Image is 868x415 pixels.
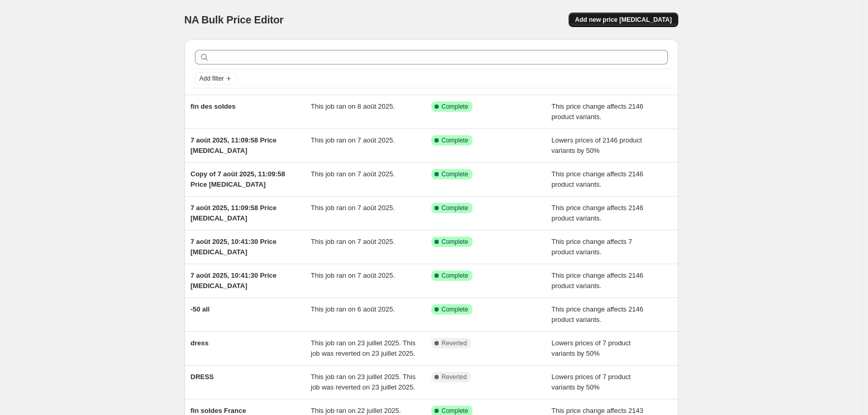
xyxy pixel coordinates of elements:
[442,102,468,111] span: Complete
[191,373,214,381] span: DRESS
[551,170,643,188] span: This price change affects 2146 product variants.
[551,305,643,323] span: This price change affects 2146 product variants.
[442,373,467,381] span: Reverted
[311,238,395,245] span: This job ran on 7 août 2025.
[195,72,236,85] button: Add filter
[191,271,277,290] span: 7 août 2025, 10:41:30 Price [MEDICAL_DATA]
[191,339,209,347] span: dress
[311,305,395,313] span: This job ran on 6 août 2025.
[311,102,395,110] span: This job ran on 8 août 2025.
[551,204,643,222] span: This price change affects 2146 product variants.
[442,136,468,145] span: Complete
[191,407,246,414] span: fin soldes France
[191,204,277,222] span: 7 août 2025, 11:09:58 Price [MEDICAL_DATA]
[575,16,672,24] span: Add new price [MEDICAL_DATA]
[311,339,415,357] span: This job ran on 23 juillet 2025. This job was reverted on 23 juillet 2025.
[442,407,468,415] span: Complete
[311,407,401,414] span: This job ran on 22 juillet 2025.
[191,102,236,110] span: fin des soldes
[442,339,467,347] span: Reverted
[551,238,632,256] span: This price change affects 7 product variants.
[311,271,395,279] span: This job ran on 7 août 2025.
[311,170,395,178] span: This job ran on 7 août 2025.
[311,204,395,212] span: This job ran on 7 août 2025.
[191,136,277,154] span: 7 août 2025, 11:09:58 Price [MEDICAL_DATA]
[551,136,642,154] span: Lowers prices of 2146 product variants by 50%
[442,204,468,212] span: Complete
[311,136,395,144] span: This job ran on 7 août 2025.
[442,271,468,280] span: Complete
[442,238,468,246] span: Complete
[569,12,678,27] button: Add new price [MEDICAL_DATA]
[191,238,277,256] span: 7 août 2025, 10:41:30 Price [MEDICAL_DATA]
[551,339,630,357] span: Lowers prices of 7 product variants by 50%
[191,170,285,188] span: Copy of 7 août 2025, 11:09:58 Price [MEDICAL_DATA]
[185,14,284,25] span: NA Bulk Price Editor
[551,102,643,121] span: This price change affects 2146 product variants.
[551,271,643,290] span: This price change affects 2146 product variants.
[311,373,415,391] span: This job ran on 23 juillet 2025. This job was reverted on 23 juillet 2025.
[442,170,468,178] span: Complete
[551,373,630,391] span: Lowers prices of 7 product variants by 50%
[200,74,224,83] span: Add filter
[191,305,210,313] span: -50 all
[442,305,468,314] span: Complete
